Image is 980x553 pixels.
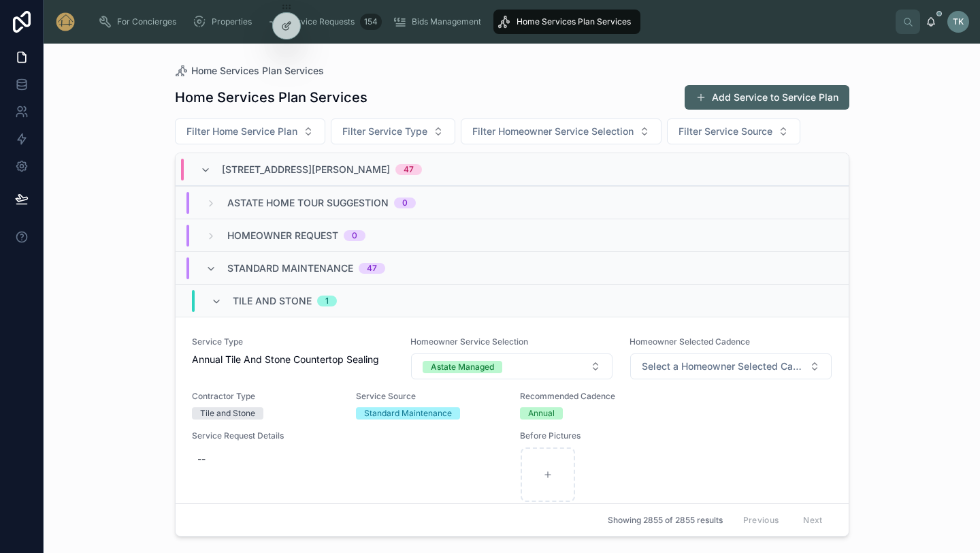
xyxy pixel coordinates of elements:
span: Homeowner Service Selection [410,336,613,347]
span: Showing 2855 of 2855 results [608,515,723,526]
span: Annual Tile And Stone Countertop Sealing [192,353,379,366]
div: 1 [325,296,329,306]
span: Filter Service Source [679,125,772,138]
a: For Concierges [94,10,186,34]
span: [STREET_ADDRESS][PERSON_NAME] [222,163,390,176]
div: Standard Maintenance [364,407,452,420]
span: Service Type [192,336,395,347]
a: Home Services Plan Services [493,10,640,34]
button: Select Button [175,118,325,144]
a: Bids Management [389,10,491,34]
div: 47 [404,164,414,175]
button: Select Button [331,118,455,144]
span: Homeowner Selected Cadence [630,336,832,347]
div: scrollable content [87,7,896,37]
div: -- [197,452,206,466]
span: Home Services Plan Services [191,64,324,78]
img: App logo [54,11,76,33]
a: Properties [189,10,261,34]
button: Select Button [667,118,800,144]
span: For Concierges [117,16,176,27]
span: Bids Management [412,16,481,27]
span: Filter Home Service Plan [186,125,297,138]
a: Service Requests154 [264,10,386,34]
span: Filter Homeowner Service Selection [472,125,634,138]
button: Add Service to Service Plan [685,85,849,110]
div: 154 [360,14,382,30]
span: Home Services Plan Services [517,16,631,27]
span: Recommended Cadence [520,391,668,402]
span: TK [953,16,964,27]
span: Service Request Details [192,430,504,441]
span: Standard Maintenance [227,262,353,275]
div: 0 [352,230,357,241]
span: Homeowner Request [227,229,338,242]
div: Annual [528,407,555,420]
a: Service TypeAnnual Tile And Stone Countertop SealingHomeowner Service SelectionSelect ButtonHomeo... [176,317,849,522]
div: 47 [367,263,377,274]
span: Astate Home Tour Suggestion [227,196,389,210]
span: Contractor Type [192,391,340,402]
button: Select Button [411,353,612,379]
span: Service Requests [287,16,355,27]
span: Service Source [356,391,504,402]
span: Tile and Stone [233,294,312,308]
h1: Home Services Plan Services [175,88,367,107]
div: Tile and Stone [200,407,255,420]
span: Select a Homeowner Selected Cadence [642,360,804,373]
span: Before Pictures [520,430,832,441]
span: Filter Service Type [342,125,427,138]
button: Select Button [461,118,661,144]
span: Properties [212,16,252,27]
button: Select Button [630,353,832,379]
a: Home Services Plan Services [175,64,324,78]
div: 0 [402,197,408,208]
div: Astate Managed [431,361,494,373]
